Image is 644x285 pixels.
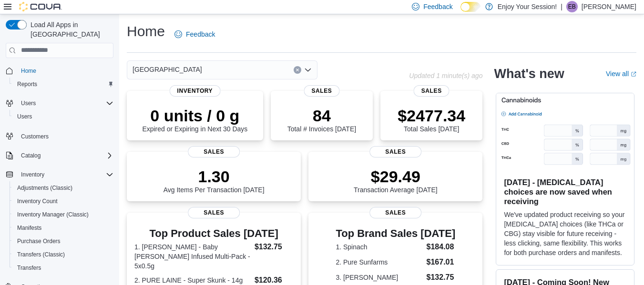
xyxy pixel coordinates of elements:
[133,64,202,75] span: [GEOGRAPHIC_DATA]
[498,1,557,12] p: Enjoy Your Session!
[398,106,465,133] div: Total Sales [DATE]
[142,106,247,133] div: Expired or Expiring in Next 30 Days
[568,1,576,12] span: EB
[304,66,312,74] button: Open list of options
[10,261,117,275] button: Transfers
[164,167,265,186] p: 1.30
[504,210,626,257] p: We've updated product receiving so your [MEDICAL_DATA] choices (like THCa or CBG) stay visible fo...
[336,242,422,252] dt: 1. Spinach
[17,197,58,205] span: Inventory Count
[13,182,113,194] span: Adjustments (Classic)
[13,111,36,122] a: Users
[21,171,44,178] span: Inventory
[398,106,465,125] p: $2477.34
[2,149,117,162] button: Catalog
[369,207,422,218] span: Sales
[17,80,37,88] span: Reports
[494,66,564,81] h2: What's new
[566,1,578,12] div: Eve Bachmeier
[17,224,41,232] span: Manifests
[13,196,113,207] span: Inventory Count
[10,181,117,195] button: Adjustments (Classic)
[21,152,41,159] span: Catalog
[409,72,482,79] p: Updated 1 minute(s) ago
[17,131,52,142] a: Customers
[13,196,61,207] a: Inventory Count
[21,99,36,107] span: Users
[10,235,117,248] button: Purchase Orders
[354,167,438,186] p: $29.49
[13,209,113,220] span: Inventory Manager (Classic)
[304,85,339,97] span: Sales
[127,22,165,41] h1: Home
[134,242,251,271] dt: 1. [PERSON_NAME] - Baby [PERSON_NAME] Infused Multi-Pack - 5x0.5g
[10,195,117,208] button: Inventory Count
[17,113,32,120] span: Users
[17,150,44,161] button: Catalog
[10,248,117,261] button: Transfers (Classic)
[17,150,113,161] span: Catalog
[17,65,113,77] span: Home
[186,29,215,39] span: Feedback
[134,275,251,285] dt: 2. PURE LAINE - Super Skunk - 14g
[21,133,49,140] span: Customers
[17,98,40,109] button: Users
[13,249,69,260] a: Transfers (Classic)
[2,64,117,78] button: Home
[294,66,301,74] button: Clear input
[17,264,41,272] span: Transfers
[414,85,450,97] span: Sales
[17,184,72,192] span: Adjustments (Classic)
[164,167,265,194] div: Avg Items Per Transaction [DATE]
[17,211,89,218] span: Inventory Manager (Classic)
[427,256,456,268] dd: $167.01
[13,236,64,247] a: Purchase Orders
[10,221,117,235] button: Manifests
[255,241,293,253] dd: $132.75
[10,110,117,123] button: Users
[336,228,455,239] h3: Top Brand Sales [DATE]
[287,106,356,133] div: Total # Invoices [DATE]
[17,98,113,109] span: Users
[13,182,76,194] a: Adjustments (Classic)
[13,236,113,247] span: Purchase Orders
[13,209,92,220] a: Inventory Manager (Classic)
[27,20,113,39] span: Load All Apps in [GEOGRAPHIC_DATA]
[17,130,113,142] span: Customers
[19,2,62,11] img: Cova
[606,70,636,78] a: View allExternal link
[582,1,636,12] p: [PERSON_NAME]
[13,262,113,274] span: Transfers
[287,106,356,125] p: 84
[13,79,113,90] span: Reports
[13,249,113,260] span: Transfers (Classic)
[2,97,117,110] button: Users
[188,146,240,157] span: Sales
[13,222,113,234] span: Manifests
[188,207,240,218] span: Sales
[10,78,117,91] button: Reports
[171,25,219,44] a: Feedback
[423,2,452,11] span: Feedback
[17,65,40,77] a: Home
[354,167,438,194] div: Transaction Average [DATE]
[427,272,456,283] dd: $132.75
[21,67,36,75] span: Home
[13,79,41,90] a: Reports
[17,169,113,180] span: Inventory
[13,111,113,122] span: Users
[2,129,117,143] button: Customers
[336,273,422,282] dt: 3. [PERSON_NAME]
[142,106,247,125] p: 0 units / 0 g
[504,177,626,206] h3: [DATE] - [MEDICAL_DATA] choices are now saved when receiving
[10,208,117,221] button: Inventory Manager (Classic)
[134,228,293,239] h3: Top Product Sales [DATE]
[17,251,65,258] span: Transfers (Classic)
[13,222,45,234] a: Manifests
[460,2,480,12] input: Dark Mode
[17,169,48,180] button: Inventory
[170,85,221,97] span: Inventory
[336,257,422,267] dt: 2. Pure Sunfarms
[369,146,422,157] span: Sales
